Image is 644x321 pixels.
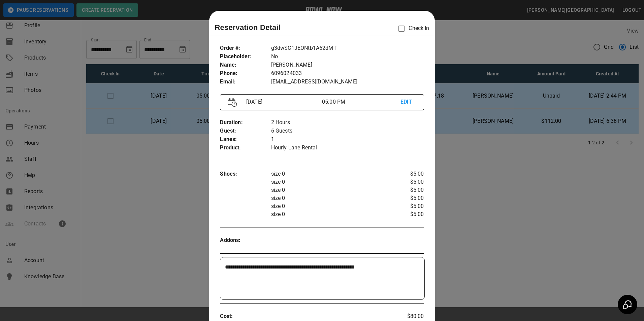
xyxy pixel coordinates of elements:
p: size 0 [271,202,390,210]
p: [PERSON_NAME] [271,61,424,69]
p: Duration : [220,118,271,127]
p: Lanes : [220,135,271,144]
p: Shoes : [220,170,271,178]
p: 6 Guests [271,127,424,135]
p: Name : [220,61,271,69]
p: 1 [271,135,424,144]
p: Addons : [220,236,271,245]
p: Guest : [220,127,271,135]
p: Reservation Detail [215,22,281,33]
p: Email : [220,78,271,86]
p: size 0 [271,210,390,218]
p: $5.00 [390,178,424,186]
p: [EMAIL_ADDRESS][DOMAIN_NAME] [271,78,424,86]
p: Product : [220,144,271,152]
p: $5.00 [390,186,424,194]
p: size 0 [271,170,390,178]
p: Order # : [220,44,271,52]
p: $5.00 [390,170,424,178]
p: $80.00 [390,312,424,321]
p: 2 Hours [271,118,424,127]
p: $5.00 [390,210,424,218]
p: g3dwSC1JEONtb1A62dMT [271,44,424,52]
p: [DATE] [244,98,322,106]
p: Hourly Lane Rental [271,144,424,152]
p: size 0 [271,178,390,186]
p: No [271,52,424,61]
p: 05:00 PM [322,98,400,106]
p: Phone : [220,69,271,78]
p: size 0 [271,186,390,194]
p: 6096024033 [271,69,424,78]
p: $5.00 [390,194,424,202]
p: Cost : [220,312,390,321]
p: EDIT [400,98,416,106]
p: size 0 [271,194,390,202]
p: Check In [394,22,429,36]
img: Vector [228,98,237,107]
p: $5.00 [390,202,424,210]
p: Placeholder : [220,52,271,61]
